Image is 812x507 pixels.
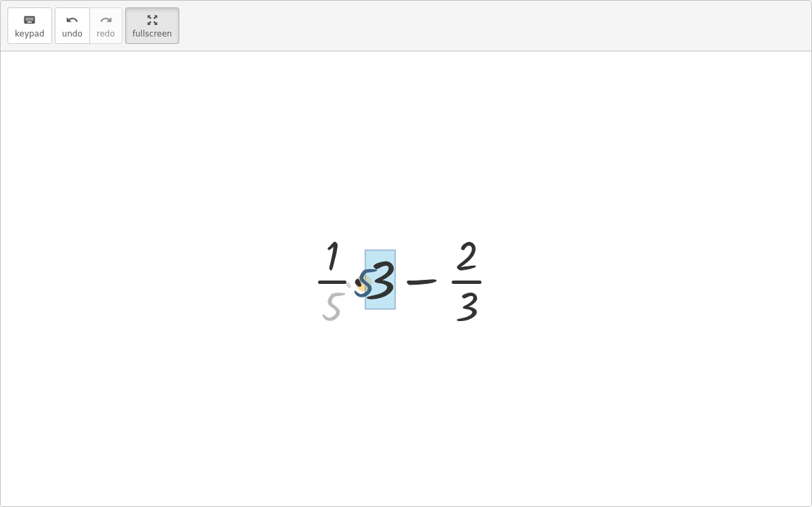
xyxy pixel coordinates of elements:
[55,7,90,44] button: undoundo
[62,29,83,39] span: undo
[66,12,78,28] i: undo
[97,29,115,39] span: redo
[89,7,122,44] button: redoredo
[7,7,52,44] button: keyboardkeypad
[23,12,36,28] i: keyboard
[99,12,112,28] i: redo
[15,29,45,39] span: keypad
[125,7,179,44] button: fullscreen
[133,29,172,39] span: fullscreen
